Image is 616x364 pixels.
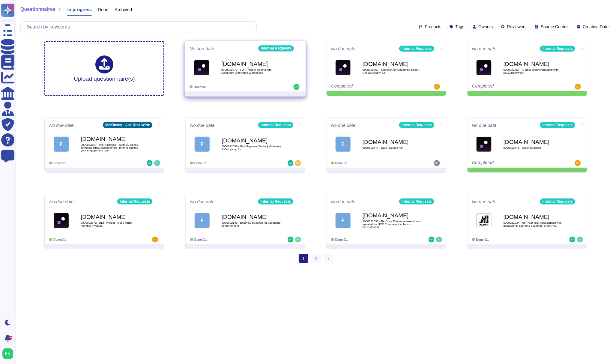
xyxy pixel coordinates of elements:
span: Tags [456,25,465,29]
b: [DOMAIN_NAME] [363,213,423,218]
b: [DOMAIN_NAME] [504,214,564,220]
b: [DOMAIN_NAME] [221,61,282,67]
img: Logo [336,60,351,75]
div: Internal Requests [399,46,434,52]
img: user [295,237,301,243]
b: [DOMAIN_NAME] [81,136,141,142]
div: Internal Requests [259,45,294,51]
img: user [570,237,576,243]
span: Creation Date [583,25,609,29]
img: user [294,84,300,90]
span: Done: 0/1 [194,238,207,241]
img: user [154,160,160,166]
img: user [147,160,153,166]
img: user [295,160,301,166]
span: Owners [479,25,493,29]
span: 0000022569 - Question on Upcoming Expert Call at 5:30pm ET [363,68,423,74]
img: Logo [477,60,492,75]
b: [DOMAIN_NAME] [504,139,564,145]
span: Products [425,25,441,29]
span: 0000022477 - Data leakage risk [363,146,423,149]
span: 0000022034 - Re: Your Risk Assessment was updated for Scenario planning (5450TA01) [504,221,564,227]
span: No due date [331,199,356,204]
span: 0000022556 - GMI Payment Terms | McKinsey & Company, Inc. [222,145,282,151]
span: 0000022143 - Expense question for upcoming dinner tonight [222,221,282,227]
span: 0000022572 - FW: Trouble logging into McKinsey Enterprise Workspace [221,68,282,74]
img: Logo [477,213,492,228]
span: Source Control [541,25,569,29]
div: Internal Requests [540,122,575,128]
span: Done: 0/1 [335,162,348,165]
img: user [434,84,440,90]
a: 2 [312,254,321,263]
span: Done: 0/1 [53,238,66,241]
div: Completed [331,84,405,90]
span: Done [98,7,109,12]
span: No due date [472,46,497,51]
div: Upload questionnaire(s) [74,55,135,82]
b: [DOMAIN_NAME] [363,61,423,67]
img: user [429,237,435,243]
span: No due date [472,199,497,204]
span: 0000022557 - Re: [PERSON_NAME], please complete Risk Assessment(s) prior to staffing your engagem... [81,143,141,152]
input: Search by keywords [24,22,256,32]
span: No due date [49,123,74,127]
span: No due date [190,46,214,51]
img: Logo [54,213,69,228]
span: 0000022471 - Quick question [504,146,564,149]
div: Completed [472,84,546,90]
img: Logo [477,137,492,152]
span: In progress [67,7,92,12]
img: user [2,348,13,359]
div: F [336,213,351,228]
b: [DOMAIN_NAME] [81,214,141,220]
b: [DOMAIN_NAME] [363,139,423,145]
div: F [54,137,69,152]
span: 0000022372 - EDP Project - close family member involved [81,221,141,227]
div: Internal Requests [258,198,293,204]
span: Done: 0/1 [335,238,348,241]
div: Internal Requests [399,122,434,128]
div: Internal Requests [258,122,293,128]
div: Internal Requests [399,198,434,204]
span: Done: 0/1 [194,85,207,88]
div: Internal Requests [540,46,575,52]
div: Internal Requests [540,198,575,204]
b: [DOMAIN_NAME] [504,61,564,67]
span: No due date [49,199,74,204]
img: user [575,84,581,90]
img: user [288,237,294,243]
span: Archived [115,7,132,12]
span: No due date [190,199,215,204]
span: 0000022563 - AI data security meeting with BMW next week [504,68,564,74]
span: Questionnaires [20,7,55,12]
div: McKinsey - Ask Risk Wide [103,122,152,128]
img: user [434,160,440,166]
div: F [195,213,210,228]
span: No due date [190,123,215,127]
div: F [336,137,351,152]
img: user [575,160,581,166]
span: Done: 0/1 [194,162,207,165]
span: 1 [299,254,308,263]
img: user [436,237,442,243]
span: No due date [472,123,497,127]
div: Internal Requests [117,198,152,204]
b: [DOMAIN_NAME] [222,138,282,143]
button: user [1,347,17,360]
span: No due date [331,123,356,127]
img: user [152,237,158,243]
span: Done: 0/1 [53,162,66,165]
img: user [288,160,294,166]
div: 9+ [9,336,12,339]
span: No due date [331,46,356,51]
img: user [577,237,583,243]
span: 0000022035 - Re: Your Risk Assessment was updated for UCX Company Incubation (5751WG01) [363,220,423,228]
span: Reviewers [507,25,527,29]
span: Done: 0/1 [476,238,489,241]
b: [DOMAIN_NAME] [222,214,282,220]
span: › [328,256,329,261]
div: F [195,137,210,152]
img: Logo [194,60,209,75]
div: Completed [472,160,546,166]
